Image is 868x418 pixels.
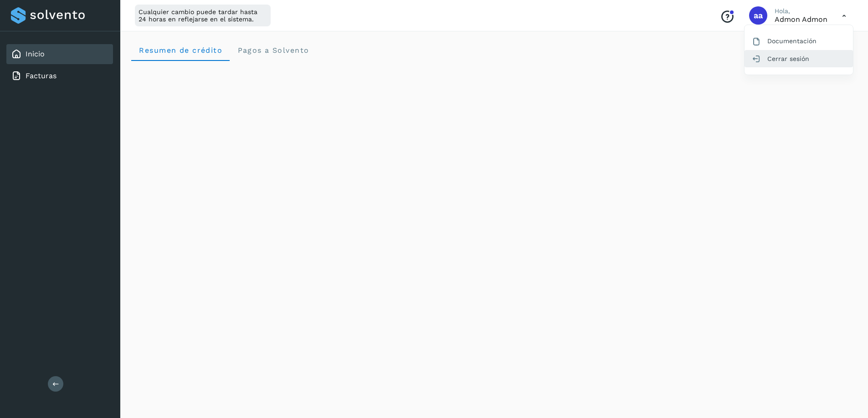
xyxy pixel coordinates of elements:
div: Inicio [6,44,113,64]
div: Facturas [6,66,113,86]
a: Inicio [26,50,45,58]
a: Facturas [26,71,56,80]
div: Documentación [745,32,853,50]
div: Cerrar sesión [745,50,853,67]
